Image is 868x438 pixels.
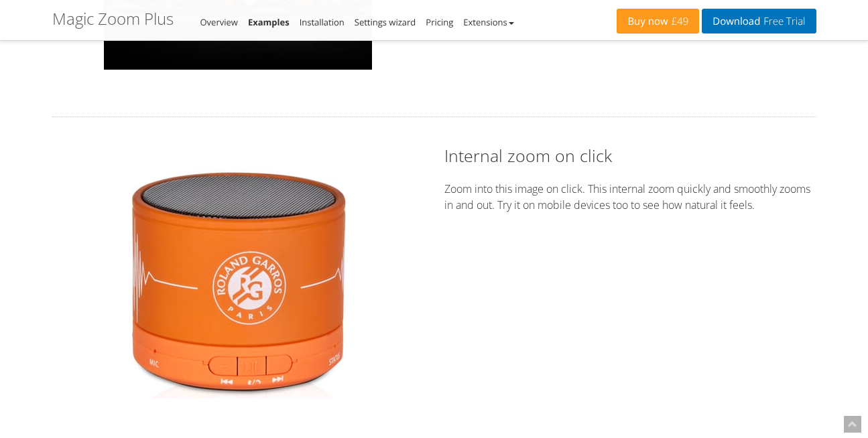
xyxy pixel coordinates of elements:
[300,16,345,28] a: Installation
[200,16,238,28] a: Overview
[355,16,416,28] a: Settings wizard
[248,16,290,28] a: Examples
[426,16,453,28] a: Pricing
[760,16,805,27] span: Free Trial
[444,181,816,213] p: Zoom into this image on click. This internal zoom quickly and smoothly zooms in and out. Try it o...
[444,144,816,167] h2: Internal zoom on click
[702,9,816,33] a: DownloadFree Trial
[668,16,689,27] span: £49
[463,16,513,28] a: Extensions
[52,10,174,27] h1: Magic Zoom Plus
[617,9,699,33] a: Buy now£49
